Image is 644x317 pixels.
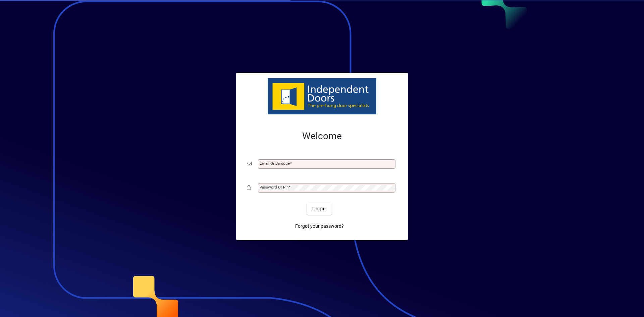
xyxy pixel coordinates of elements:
mat-label: Email or Barcode [260,161,290,166]
a: Forgot your password? [292,220,346,232]
button: Login [307,203,331,215]
mat-label: Password or Pin [260,185,288,190]
span: Forgot your password? [295,223,344,230]
span: Login [312,205,326,212]
h2: Welcome [247,130,397,142]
